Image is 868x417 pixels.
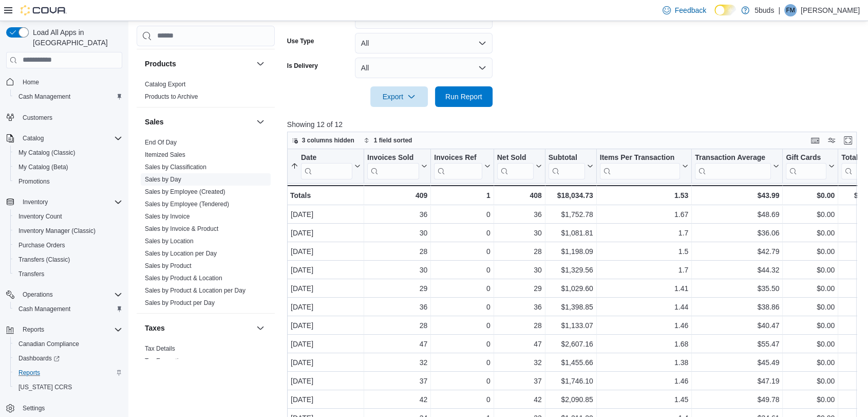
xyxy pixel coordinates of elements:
[367,227,427,239] div: 30
[497,375,542,387] div: 37
[2,75,126,89] button: Home
[291,282,361,295] div: [DATE]
[14,303,122,315] span: Cash Management
[18,227,96,235] span: Inventory Manager (Classic)
[2,131,126,146] button: Catalog
[145,299,215,306] a: Sales by Product per Day
[145,225,218,233] span: Sales by Invoice & Product
[145,176,181,183] a: Sales by Day
[145,323,165,333] h3: Taxes
[367,319,427,332] div: 28
[600,282,689,295] div: 1.41
[367,356,427,369] div: 32
[10,238,126,252] button: Purchase Orders
[14,239,122,251] span: Purchase Orders
[497,153,533,179] div: Net Sold
[10,209,126,224] button: Inventory Count
[14,352,64,365] a: Dashboards
[18,288,122,301] span: Operations
[145,357,188,365] a: Tax Exemptions
[434,153,490,179] button: Invoices Ref
[548,153,584,179] div: Subtotal
[434,282,490,295] div: 0
[695,338,779,350] div: $55.47
[549,356,593,369] div: $1,455.66
[695,393,779,406] div: $49.78
[145,250,217,257] a: Sales by Location per Day
[367,189,427,202] div: 409
[367,301,427,313] div: 36
[600,338,689,350] div: 1.68
[137,136,275,313] div: Sales
[14,175,122,188] span: Promotions
[14,225,122,237] span: Inventory Manager (Classic)
[10,302,126,316] button: Cash Management
[786,338,835,350] div: $0.00
[18,111,122,124] span: Customers
[23,291,53,299] span: Operations
[254,116,267,128] button: Sales
[497,189,541,202] div: 408
[291,245,361,258] div: [DATE]
[786,393,835,406] div: $0.00
[367,153,419,162] div: Invoices Sold
[599,153,680,162] div: Items Per Transaction
[497,227,542,239] div: 30
[497,301,542,313] div: 36
[18,305,70,313] span: Cash Management
[18,212,62,221] span: Inventory Count
[18,402,49,414] a: Settings
[10,351,126,366] a: Dashboards
[786,153,826,162] div: Gift Cards
[801,4,860,16] p: [PERSON_NAME]
[367,375,427,387] div: 37
[18,354,60,362] span: Dashboards
[786,153,826,179] div: Gift Card Sales
[786,245,835,258] div: $0.00
[18,241,65,249] span: Purchase Orders
[18,402,122,414] span: Settings
[145,323,252,333] button: Taxes
[14,338,122,350] span: Canadian Compliance
[497,338,542,350] div: 47
[2,110,126,125] button: Customers
[254,322,267,334] button: Taxes
[145,274,222,282] span: Sales by Product & Location
[695,282,779,295] div: $35.50
[21,5,67,15] img: Cova
[786,319,835,332] div: $0.00
[695,301,779,313] div: $38.86
[145,151,185,158] a: Itemized Sales
[18,323,48,336] button: Reports
[786,208,835,221] div: $0.00
[374,136,412,144] span: 1 field sorted
[18,196,52,208] button: Inventory
[434,189,490,202] div: 1
[145,213,190,220] a: Sales by Invoice
[145,80,185,88] span: Catalog Export
[497,282,542,295] div: 29
[434,153,482,162] div: Invoices Ref
[291,338,361,350] div: [DATE]
[14,225,100,237] a: Inventory Manager (Classic)
[14,303,74,315] a: Cash Management
[367,282,427,295] div: 29
[695,264,779,276] div: $44.32
[434,356,490,369] div: 0
[367,245,427,258] div: 28
[137,78,275,107] div: Products
[10,267,126,281] button: Transfers
[287,62,318,70] label: Is Delivery
[145,287,246,294] a: Sales by Product & Location per Day
[695,208,779,221] div: $48.69
[137,342,275,371] div: Taxes
[145,59,252,69] button: Products
[18,93,70,101] span: Cash Management
[786,356,835,369] div: $0.00
[291,356,361,369] div: [DATE]
[600,356,689,369] div: 1.38
[549,264,593,276] div: $1,329.56
[145,262,192,269] a: Sales by Product
[287,119,863,130] p: Showing 12 of 12
[549,375,593,387] div: $1,746.10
